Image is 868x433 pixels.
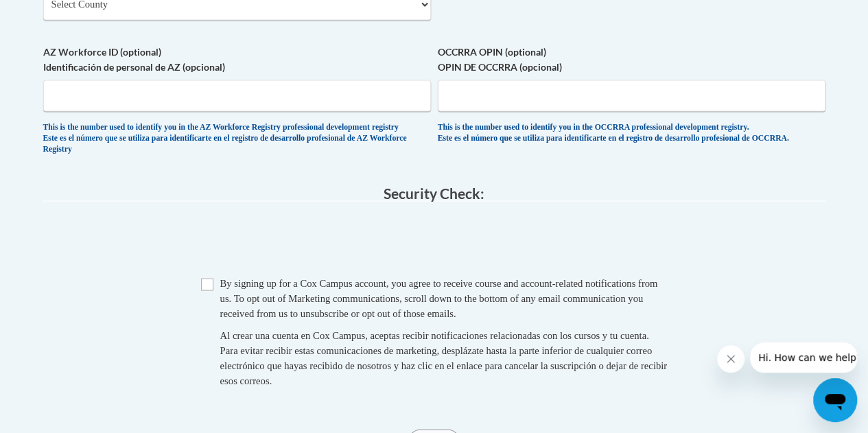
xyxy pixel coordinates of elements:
[220,329,667,386] span: Al crear una cuenta en Cox Campus, aceptas recibir notificaciones relacionadas con los cursos y t...
[438,44,825,74] label: OCCRRA OPIN (optional) OPIN DE OCCRRA (opcional)
[43,44,431,74] label: AZ Workforce ID (optional) Identificación de personal de AZ (opcional)
[384,184,484,201] span: Security Check:
[717,345,744,373] iframe: Close message
[813,378,857,422] iframe: Button to launch messaging window
[750,342,857,373] iframe: Message from company
[438,121,825,144] div: This is the number used to identify you in the OCCRRA professional development registry. Este es ...
[43,121,431,155] div: This is the number used to identify you in the AZ Workforce Registry professional development reg...
[330,215,539,268] iframe: reCAPTCHA
[220,277,658,318] span: By signing up for a Cox Campus account, you agree to receive course and account-related notificat...
[8,10,111,21] span: Hi. How can we help?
